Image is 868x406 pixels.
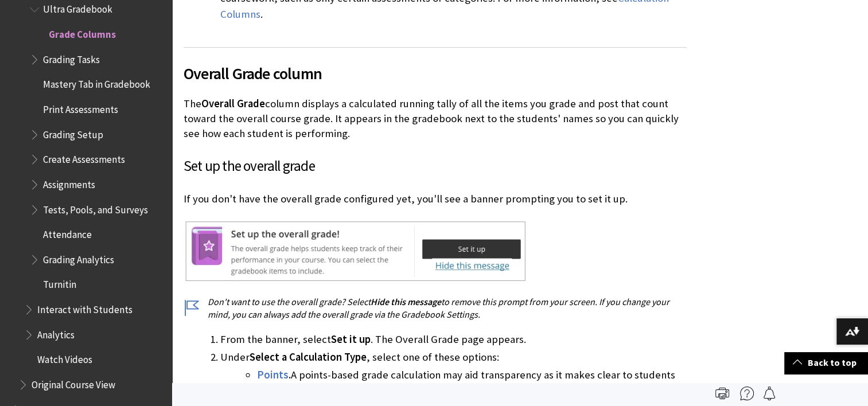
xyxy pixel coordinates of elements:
span: Assignments [43,175,95,190]
img: Print [715,387,729,400]
span: Turnitin [43,275,76,291]
span: Analytics [37,325,75,341]
span: Grading Tasks [43,50,100,65]
span: . [289,368,291,381]
span: Grade Columns [49,25,116,40]
h3: Set up the overall grade [184,155,687,177]
span: Set it up [331,333,371,346]
span: Tests, Pools, and Surveys [43,200,148,216]
p: Don't want to use the overall grade? Select to remove this prompt from your screen. If you change... [184,295,687,321]
span: Interact with Students [37,300,133,315]
span: Print Assessments [43,100,118,115]
li: From the banner, select . The Overall Grade page appears. [220,331,687,348]
span: Attendance [43,225,92,240]
span: . [260,7,263,21]
img: More help [740,387,754,400]
span: Original Course View [32,375,115,391]
span: Watch Videos [37,350,92,366]
span: Overall Grade column [184,61,687,85]
p: If you don't have the overall grade configured yet, you'll see a banner prompting you to set it up. [184,192,687,206]
span: Select a Calculation Type [250,350,367,364]
span: Points [257,368,289,381]
img: Follow this page [762,387,776,400]
a: Back to top [784,352,868,373]
img: Example of the set up overall grade message [184,217,528,283]
span: Grading Analytics [43,250,114,266]
span: Hide this message [371,296,441,307]
p: The column displays a calculated running tally of all the items you grade and post that count tow... [184,96,687,142]
span: Mastery Tab in Gradebook [43,75,150,91]
span: Overall Grade [201,97,265,110]
span: Grading Setup [43,125,103,140]
a: Points [257,368,289,382]
span: Create Assessments [43,150,125,165]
